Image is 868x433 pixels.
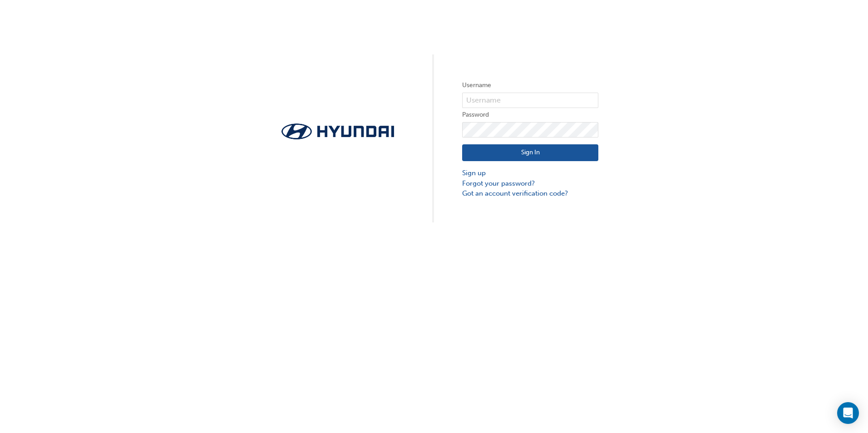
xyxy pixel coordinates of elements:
[462,93,598,108] input: Username
[270,121,406,142] img: Trak
[462,144,598,162] button: Sign In
[837,402,859,424] div: Open Intercom Messenger
[462,80,598,91] label: Username
[462,178,598,189] a: Forgot your password?
[462,168,598,178] a: Sign up
[462,109,598,120] label: Password
[462,188,598,199] a: Got an account verification code?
